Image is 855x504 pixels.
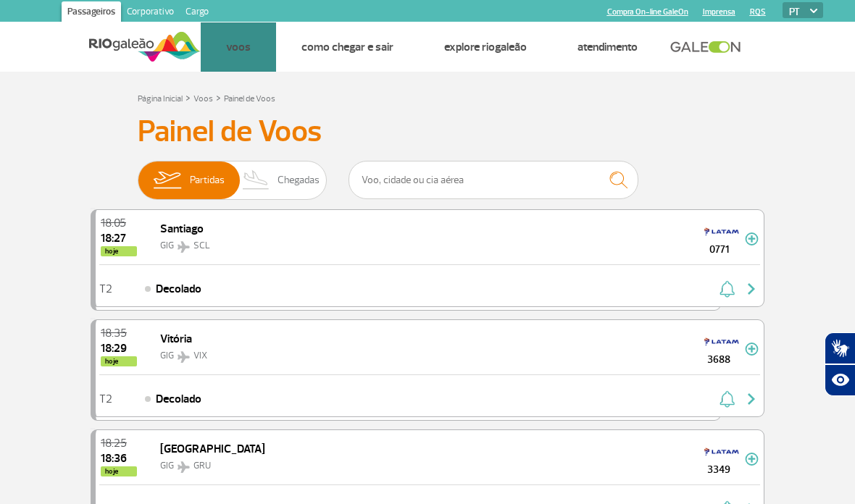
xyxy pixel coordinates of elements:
span: 3688 [693,352,745,367]
span: 2025-08-26 18:05:00 [101,217,137,229]
span: 0771 [693,242,745,257]
a: > [185,89,191,106]
div: Plugin de acessibilidade da Hand Talk. [825,332,855,396]
img: slider-desembarque [235,161,278,199]
button: Abrir tradutor de língua de sinais. [825,332,855,364]
span: 2025-08-26 18:29:27 [101,343,137,354]
a: Imprensa [703,7,735,17]
a: > [216,89,221,106]
a: Passageiros [62,1,121,25]
span: T2 [99,284,112,294]
span: T2 [99,394,112,404]
span: Chegadas [278,161,320,199]
span: [GEOGRAPHIC_DATA] [160,442,265,456]
a: Painel de Voos [224,93,275,104]
a: Voos [226,40,251,54]
span: GIG [160,460,174,471]
img: TAM LINHAS AEREAS [704,330,739,353]
span: 3349 [693,462,745,477]
a: Corporativo [121,1,180,25]
a: Cargo [180,1,214,25]
span: Partidas [190,161,225,199]
h3: Painel de Voos [138,114,717,150]
span: Decolado [156,390,201,408]
input: Voo, cidade ou cia aérea [349,161,638,199]
a: Compra On-line GaleOn [607,7,688,17]
span: GIG [160,240,174,251]
span: 2025-08-26 18:27:44 [101,232,137,244]
img: mais-info-painel-voo.svg [745,453,759,466]
a: Atendimento [577,40,638,54]
a: Voos [193,93,213,104]
a: Explore RIOgaleão [444,40,527,54]
span: hoje [101,246,137,256]
a: Como chegar e sair [301,40,393,54]
img: TAM LINHAS AEREAS [704,440,739,463]
a: RQS [750,7,766,17]
span: hoje [101,356,137,366]
span: Decolado [156,280,201,298]
span: 2025-08-26 18:25:00 [101,437,137,449]
a: Página Inicial [138,93,183,104]
img: seta-direita-painel-voo.svg [743,390,760,408]
img: mais-info-painel-voo.svg [745,343,759,356]
span: 2025-08-26 18:35:00 [101,327,137,339]
button: Abrir recursos assistivos. [825,364,855,396]
img: seta-direita-painel-voo.svg [743,280,760,298]
span: VIX [193,350,207,361]
img: sino-painel-voo.svg [720,280,735,298]
span: Santiago [160,222,204,236]
img: slider-embarque [144,161,190,199]
span: GRU [193,460,211,471]
span: Vitória [160,332,192,346]
span: hoje [101,466,137,476]
img: sino-painel-voo.svg [720,390,735,408]
img: mais-info-painel-voo.svg [745,232,759,245]
span: SCL [193,240,210,251]
span: GIG [160,350,174,361]
img: LAN Airlines [704,220,739,243]
span: 2025-08-26 18:36:50 [101,453,137,464]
